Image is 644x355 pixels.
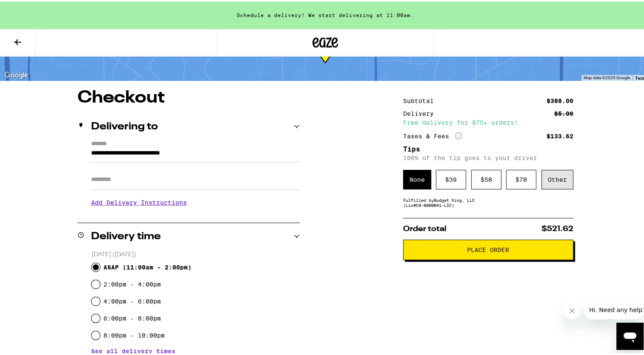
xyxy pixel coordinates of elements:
label: 6:00pm - 8:00pm [103,313,161,320]
span: Hi. Need any help? [5,6,61,13]
div: $133.62 [547,132,573,137]
div: Subtotal [403,96,440,102]
h3: Add Delivery Instructions [91,191,300,211]
div: Taxes & Fees [403,131,462,138]
a: Open this area in Google Maps (opens a new window) [2,68,30,79]
span: $521.62 [541,223,573,231]
h5: Tips [403,144,573,151]
div: $5.00 [554,109,573,115]
div: Fulfilled by Budget King, LLC (Lic# C9-0000041-LIC ) [403,196,573,206]
div: Free delivery for $75+ orders! [403,118,573,124]
img: Google [2,68,30,79]
span: Place Order [467,245,509,251]
label: 2:00pm - 4:00pm [103,279,161,286]
p: [DATE] ([DATE]) [92,249,300,257]
div: $388.00 [547,96,573,102]
div: $ 78 [506,168,536,188]
div: $ 58 [471,168,501,188]
div: None [403,168,431,188]
h2: Delivery time [91,230,161,240]
p: 100% of the tip goes to your driver [403,153,573,160]
span: Map data ©2025 Google [584,74,630,78]
p: We'll contact you at [PHONE_NUMBER] when we arrive [91,211,300,218]
iframe: Message from company [584,299,644,318]
label: 4:00pm - 6:00pm [103,296,161,303]
iframe: Close message [564,301,581,318]
span: ASAP ( 11:00am - 2:00pm ) [103,262,192,269]
button: See all delivery times [91,346,175,352]
iframe: Button to launch messaging window [616,321,644,348]
div: Delivery [403,109,440,115]
div: $ 39 [436,168,466,188]
label: 8:00pm - 10:00pm [103,330,165,337]
h2: Delivering to [91,120,158,130]
h1: Checkout [77,88,300,105]
button: Place Order [403,238,573,258]
div: Other [541,168,573,188]
span: Order total [403,223,447,231]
